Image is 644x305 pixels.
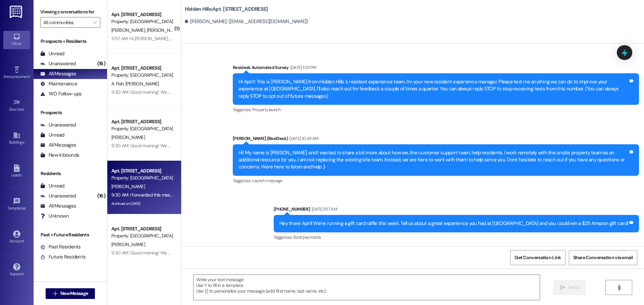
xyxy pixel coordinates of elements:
div: Tagged as: [274,232,639,242]
span: [PERSON_NAME] [147,27,180,33]
div: Hey there April! We’re running a gift card raffle this week. Tell us about a great experience you... [279,220,628,227]
a: Buildings [3,130,30,148]
div: Unanswered [40,60,76,67]
a: Support [3,261,30,279]
div: 9:57 AM: Hi [PERSON_NAME], will they need in the apartment [DATE]? If so do you know what time? I... [111,35,461,42]
div: Residents [34,170,107,177]
div: (16) [96,191,107,201]
div: [PERSON_NAME] (ResiDesk) [233,135,639,144]
span: New Message [60,290,88,297]
button: Share Conversation via email [569,250,637,265]
div: Unanswered [40,193,76,200]
div: Prospects + Residents [34,38,107,45]
b: Hidden Hills: Apt. [STREET_ADDRESS] [185,6,268,13]
span: A. Fish [111,81,125,87]
div: Unknown [40,213,69,220]
div: [PHONE_NUMBER] [274,206,639,215]
div: [DATE] 1:02 PM [289,64,316,71]
i:  [560,285,565,290]
div: 9:30 AM: I forwarded this message just in case you go outside while I am not home. [111,192,273,198]
div: Tagged as: [233,176,639,185]
div: All Messages [40,203,76,210]
i:  [53,291,58,296]
div: New Inbounds [40,152,79,159]
div: Residesk Automated Survey [233,64,639,73]
input: All communities [43,17,90,28]
label: Viewing conversations for [40,7,100,17]
a: Templates • [3,196,30,214]
img: ResiDesk Logo [10,6,23,18]
span: Get Conversation Link [515,254,561,261]
span: [PERSON_NAME] [111,241,145,247]
div: Apt. [STREET_ADDRESS] [111,11,173,18]
div: Property: [GEOGRAPHIC_DATA] [111,72,173,79]
div: Maintenance [40,80,77,87]
div: Unanswered [40,122,76,129]
div: Tagged as: [233,105,639,115]
div: [DATE] 10:49 AM [288,135,318,142]
div: All Messages [40,70,76,77]
div: 9:30 AM: Good morning! We wanted to make you aware that we currently have contractors on site wor... [111,143,619,149]
span: [PERSON_NAME] [111,134,145,140]
span: Share Conversation via email [573,254,633,261]
a: Site Visit • [3,97,30,115]
div: Past Residents [40,243,81,250]
span: • [24,106,25,111]
div: WO Follow-ups [40,90,82,97]
div: Property: [GEOGRAPHIC_DATA] [111,232,173,239]
button: Get Conversation Link [510,250,565,265]
div: Future Residents [40,253,86,260]
span: [PERSON_NAME] [111,183,145,189]
span: Launch message [252,178,282,183]
div: Unread [40,50,64,57]
div: Property: [GEOGRAPHIC_DATA] [111,174,173,181]
div: Unread [40,132,64,139]
div: Property: [GEOGRAPHIC_DATA] [111,18,173,25]
div: 9:30 AM: Good morning! We wanted to make you aware that we currently have contractors on site wor... [111,89,619,95]
div: Unread [40,182,64,189]
div: Apt. [STREET_ADDRESS] [111,65,173,72]
div: Hi April ! This is [PERSON_NAME] from Hidden Hills 's resident experience team. I'm your new resi... [238,78,628,100]
span: [PERSON_NAME] [125,81,159,87]
div: 9:30 AM: Good morning! We wanted to make you aware that we currently have contractors on site wor... [111,250,619,256]
span: Rent/payments [293,234,321,240]
div: Apt. [STREET_ADDRESS] [111,118,173,125]
div: Hi! My name is [PERSON_NAME], and I wanted to share a bit more about how we, the customer support... [238,149,628,171]
i:  [93,20,97,25]
a: Inbox [3,31,30,49]
div: (16) [96,59,107,69]
div: [PERSON_NAME]. ([EMAIL_ADDRESS][DOMAIN_NAME]) [185,18,308,25]
span: Property launch [252,107,280,112]
span: Send [568,284,579,291]
a: Account [3,228,30,246]
div: All Messages [40,142,76,149]
div: Apt. [STREET_ADDRESS] [111,225,173,232]
i:  [616,285,622,290]
span: • [30,73,31,78]
a: Leads [3,162,30,180]
div: [DATE] 11:17 AM [310,206,337,213]
button: Send [553,280,586,295]
button: New Message [46,288,95,299]
span: [PERSON_NAME] [111,27,147,33]
div: Apt. [STREET_ADDRESS] [111,167,173,174]
div: Property: [GEOGRAPHIC_DATA] [111,125,173,132]
div: Prospects [34,109,107,116]
div: Archived on [DATE] [111,200,174,208]
span: • [26,205,27,210]
div: Past + Future Residents [34,231,107,238]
